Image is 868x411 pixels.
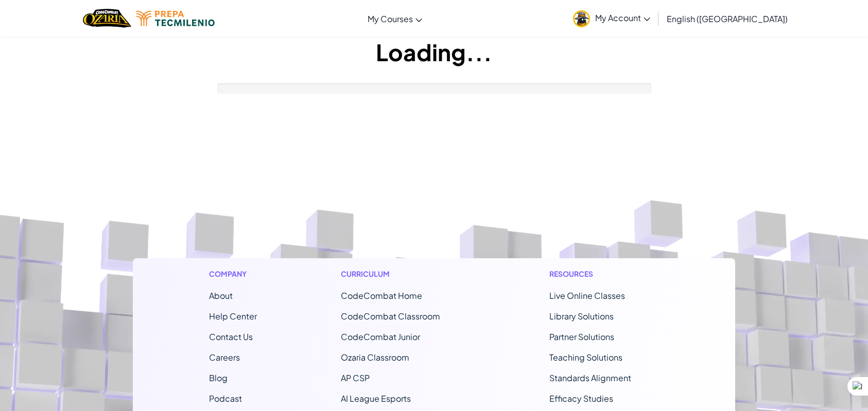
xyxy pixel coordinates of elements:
[667,13,788,24] span: English ([GEOGRAPHIC_DATA])
[549,311,614,321] a: Library Solutions
[341,331,420,342] a: CodeCombat Junior
[362,5,427,32] a: My Courses
[549,372,631,383] a: Standards Alignment
[549,352,622,363] a: Teaching Solutions
[83,8,131,29] img: Home
[341,372,370,383] a: AP CSP
[341,269,465,279] h1: Curriculum
[209,331,253,342] span: Contact Us
[136,11,215,26] img: Tecmilenio logo
[341,393,411,404] a: AI League Esports
[549,269,659,279] h1: Resources
[209,372,228,383] a: Blog
[209,290,233,301] a: About
[341,311,440,321] a: CodeCombat Classroom
[549,393,613,404] a: Efficacy Studies
[549,331,614,342] a: Partner Solutions
[549,290,625,301] a: Live Online Classes
[209,269,257,279] h1: Company
[368,13,413,24] span: My Courses
[209,311,257,321] a: Help Center
[209,352,240,363] a: Careers
[209,393,242,404] a: Podcast
[662,5,793,32] a: English ([GEOGRAPHIC_DATA])
[341,290,422,301] span: CodeCombat Home
[595,12,650,23] span: My Account
[573,10,590,27] img: avatar
[341,352,409,363] a: Ozaria Classroom
[568,2,655,34] a: My Account
[83,8,131,29] a: Ozaria by CodeCombat logo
